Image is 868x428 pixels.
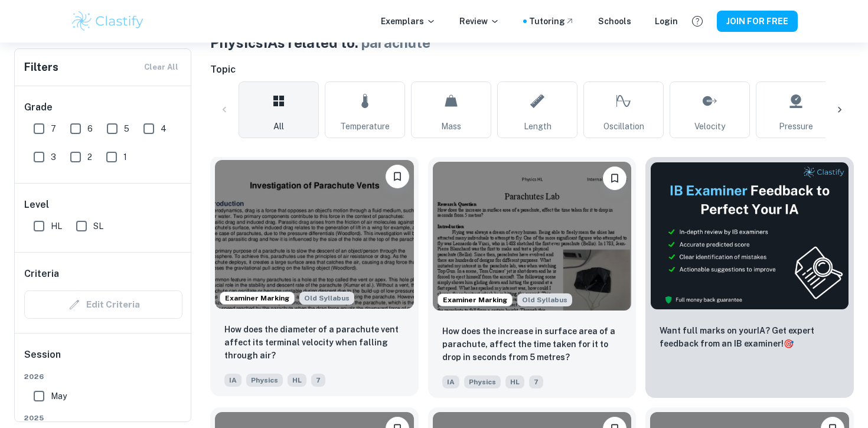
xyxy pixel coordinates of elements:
div: Criteria filters are unavailable when searching by topic [24,290,182,319]
span: HL [505,375,524,388]
div: Starting from the May 2025 session, the Physics IA requirements have changed. It's OK to refer to... [517,293,572,306]
p: Exemplars [381,15,436,28]
span: Old Syllabus [517,293,572,306]
a: Login [655,15,678,28]
span: Physics [246,374,283,387]
span: 1 [123,151,127,164]
h6: Filters [24,59,58,76]
span: IA [224,374,242,387]
span: All [273,120,284,133]
span: Mass [441,120,461,133]
button: Please log in to bookmark exemplars [386,165,409,188]
span: 5 [124,122,129,135]
h6: Grade [24,100,182,115]
button: JOIN FOR FREE [717,11,798,32]
a: Tutoring [529,15,575,28]
a: Examiner MarkingStarting from the May 2025 session, the Physics IA requirements have changed. It'... [428,157,637,398]
h6: Topic [210,63,854,77]
span: Examiner Marking [220,293,294,303]
span: Velocity [694,120,725,133]
p: Want full marks on your IA ? Get expert feedback from an IB examiner! [660,324,840,350]
a: Examiner MarkingStarting from the May 2025 session, the Physics IA requirements have changed. It'... [210,157,419,398]
span: 6 [87,122,93,135]
h1: Physics IAs related to: [210,32,854,53]
h6: Criteria [24,267,59,281]
span: Oscillation [603,120,644,133]
span: 2026 [24,371,182,382]
img: Thumbnail [650,162,849,310]
span: 7 [51,122,56,135]
span: Examiner Marking [438,295,512,305]
span: Length [524,120,552,133]
span: SL [93,220,103,233]
span: 2 [87,151,92,164]
img: Clastify logo [70,9,145,33]
a: ThumbnailWant full marks on yourIA? Get expert feedback from an IB examiner! [645,157,854,398]
span: May [51,390,67,403]
span: Old Syllabus [299,292,354,305]
span: Pressure [779,120,813,133]
h6: Session [24,348,182,371]
button: Please log in to bookmark exemplars [603,166,626,190]
span: 7 [311,374,325,387]
button: Help and Feedback [687,11,707,31]
span: 4 [161,122,167,135]
div: Starting from the May 2025 session, the Physics IA requirements have changed. It's OK to refer to... [299,292,354,305]
span: HL [288,374,306,387]
p: How does the diameter of a parachute vent affect its terminal velocity when falling through air? [224,323,404,362]
span: 🎯 [784,339,794,348]
span: Physics [464,375,501,388]
span: 7 [529,375,543,388]
span: HL [51,220,62,233]
span: parachute [361,34,430,51]
span: IA [442,375,459,388]
span: 2025 [24,413,182,423]
h6: Level [24,198,182,212]
p: Review [459,15,500,28]
img: Physics IA example thumbnail: How does the increase in surface area of [433,162,632,311]
span: 3 [51,151,56,164]
a: Schools [598,15,631,28]
span: Temperature [340,120,390,133]
img: Physics IA example thumbnail: How does the diameter of a parachute ven [215,160,414,309]
p: How does the increase in surface area of a parachute, affect the time taken for it to drop in sec... [442,325,622,364]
